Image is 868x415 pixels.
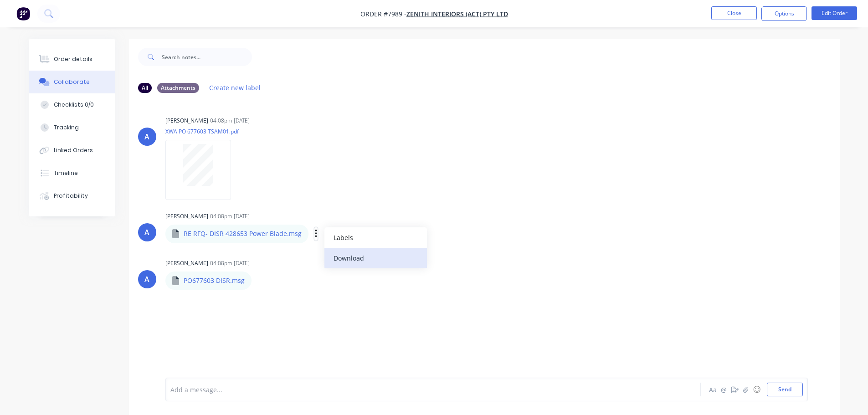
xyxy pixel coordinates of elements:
[54,78,90,86] div: Collaborate
[719,384,729,395] button: @
[205,82,266,94] button: Create new label
[54,123,79,132] div: Tracking
[711,6,757,20] button: Close
[360,10,406,18] span: Order #7989 -
[761,6,807,21] button: Options
[144,227,149,238] div: A
[165,117,208,125] div: [PERSON_NAME]
[162,48,252,66] input: Search notes...
[54,101,94,109] div: Checklists 0/0
[29,184,115,207] button: Profitability
[165,212,208,220] div: [PERSON_NAME]
[406,10,508,18] a: Zenith Interiors (ACT) Pty Ltd
[165,128,240,135] p: XWA PO 677603 TSAM01.pdf
[184,276,245,285] p: PO677603 DISR.msg
[767,383,803,396] button: Send
[54,169,78,177] div: Timeline
[165,259,208,267] div: [PERSON_NAME]
[29,93,115,116] button: Checklists 0/0
[210,212,250,220] div: 04:08pm [DATE]
[144,274,149,285] div: A
[54,192,88,200] div: Profitability
[210,259,250,267] div: 04:08pm [DATE]
[708,384,719,395] button: Aa
[16,7,30,20] img: Factory
[751,384,762,395] button: ☺
[138,83,152,93] div: All
[324,227,427,248] button: Labels
[29,139,115,162] button: Linked Orders
[29,162,115,184] button: Timeline
[54,55,92,63] div: Order details
[54,146,93,154] div: Linked Orders
[144,131,149,142] div: A
[157,83,199,93] div: Attachments
[29,116,115,139] button: Tracking
[29,71,115,93] button: Collaborate
[29,48,115,71] button: Order details
[210,117,250,125] div: 04:08pm [DATE]
[324,248,427,268] button: Download
[812,6,857,20] button: Edit Order
[184,229,302,238] p: RE RFQ- DISR 428653 Power Blade.msg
